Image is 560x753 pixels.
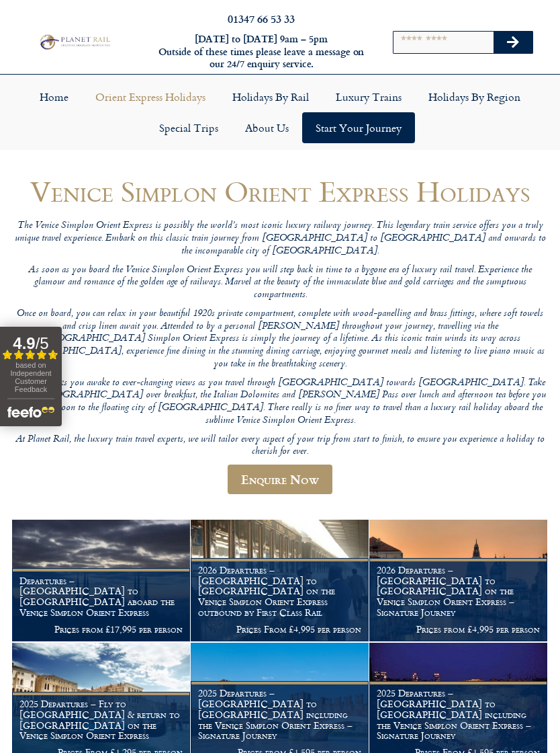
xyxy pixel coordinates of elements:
[12,308,548,370] p: Once on board, you can relax in your beautiful 1920s private compartment, complete with wood-pane...
[191,520,369,642] a: 2026 Departures – [GEOGRAPHIC_DATA] to [GEOGRAPHIC_DATA] on the Venice Simplon Orient Express out...
[377,565,540,618] h1: 2026 Departures – [GEOGRAPHIC_DATA] to [GEOGRAPHIC_DATA] on the Venice Simplon Orient Express – S...
[415,81,534,112] a: Holidays by Region
[228,465,332,494] a: Enquire Now
[152,33,370,71] h6: [DATE] to [DATE] 9am – 5pm Outside of these times please leave a message on our 24/7 enquiry serv...
[26,81,82,112] a: Home
[37,33,112,51] img: Planet Rail Train Holidays Logo
[12,220,548,257] p: The Venice Simplon Orient Express is possibly the world’s most iconic luxury railway journey. Thi...
[12,377,548,428] p: As day breaks you awake to ever-changing views as you travel through [GEOGRAPHIC_DATA] towards [G...
[19,624,183,635] p: Prices from £17,995 per person
[12,520,191,642] a: Departures – [GEOGRAPHIC_DATA] to [GEOGRAPHIC_DATA] aboard the Venice Simplon Orient Express Pric...
[12,434,548,459] p: At Planet Rail, the luxury train travel experts, we will tailor every aspect of your trip from st...
[494,32,532,53] button: Search
[377,688,540,741] h1: 2025 Departures – [GEOGRAPHIC_DATA] to [GEOGRAPHIC_DATA] including the Venice Simplon Orient Expr...
[146,112,232,143] a: Special Trips
[198,565,361,618] h1: 2026 Departures – [GEOGRAPHIC_DATA] to [GEOGRAPHIC_DATA] on the Venice Simplon Orient Express out...
[12,264,548,302] p: As soon as you board the Venice Simplon Orient Express you will step back in time to a bygone era...
[322,81,415,112] a: Luxury Trains
[19,576,183,618] h1: Departures – [GEOGRAPHIC_DATA] to [GEOGRAPHIC_DATA] aboard the Venice Simplon Orient Express
[82,81,219,112] a: Orient Express Holidays
[228,11,295,26] a: 01347 66 53 33
[198,688,361,741] h1: 2025 Departures – [GEOGRAPHIC_DATA] to [GEOGRAPHIC_DATA] including the Venice Simplon Orient Expr...
[232,112,302,143] a: About Us
[377,624,540,635] p: Prices from £4,995 per person
[198,624,361,635] p: Prices From £4,995 per person
[7,81,553,143] nav: Menu
[12,175,548,207] h1: Venice Simplon Orient Express Holidays
[219,81,322,112] a: Holidays by Rail
[19,699,183,741] h1: 2025 Departures – Fly to [GEOGRAPHIC_DATA] & return to [GEOGRAPHIC_DATA] on the Venice Simplon Or...
[302,112,415,143] a: Start your Journey
[369,520,548,642] a: 2026 Departures – [GEOGRAPHIC_DATA] to [GEOGRAPHIC_DATA] on the Venice Simplon Orient Express – S...
[369,520,547,641] img: Orient Express Special Venice compressed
